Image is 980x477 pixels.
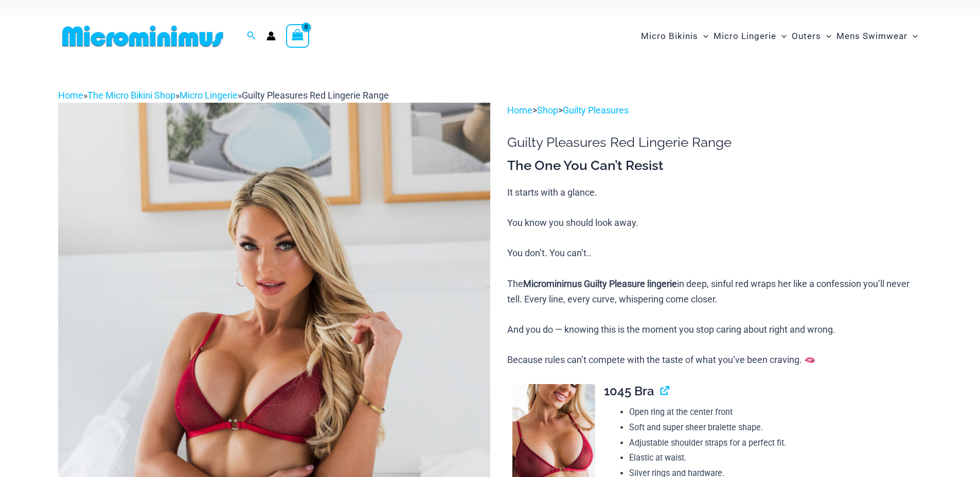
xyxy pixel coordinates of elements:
[629,420,922,435] li: Soft and super sheer bralette shape.
[638,21,711,52] a: Micro BikinisMenu ToggleMenu Toggle
[792,23,821,49] span: Outers
[629,450,922,466] li: Elastic at waist.
[714,23,776,49] span: Micro Lingerie
[507,135,922,150] h1: Guilty Pleasures Red Lingerie Range
[507,103,922,118] p: > >
[58,25,227,48] img: MM SHOP LOGO FLAT
[247,30,256,43] a: Search icon link
[180,90,238,101] a: Micro Lingerie
[637,19,922,53] nav: Site Navigation
[507,105,532,116] a: Home
[629,435,922,451] li: Adjustable shoulder straps for a perfect fit.
[776,23,787,49] span: Menu Toggle
[507,185,922,368] p: It starts with a glance. You know you should look away. You don’t. You can’t.. The in deep, sinfu...
[789,21,834,52] a: OutersMenu ToggleMenu Toggle
[711,21,789,52] a: Micro LingerieMenu ToggleMenu Toggle
[641,23,698,49] span: Micro Bikinis
[698,23,708,49] span: Menu Toggle
[834,21,920,52] a: Mens SwimwearMenu ToggleMenu Toggle
[58,90,83,101] a: Home
[836,23,907,49] span: Mens Swimwear
[907,23,918,49] span: Menu Toggle
[821,23,831,49] span: Menu Toggle
[266,31,276,41] a: Account icon link
[58,90,389,101] span: » » »
[242,90,389,101] span: Guilty Pleasures Red Lingerie Range
[507,157,922,175] h3: The One You Can’t Resist
[87,90,175,101] a: The Micro Bikini Shop
[629,405,922,420] li: Open ring at the center front
[286,24,310,48] a: View Shopping Cart, empty
[523,278,677,289] b: Microminimus Guilty Pleasure lingerie
[604,384,654,398] span: 1045 Bra
[537,105,558,116] a: Shop
[563,105,629,116] a: Guilty Pleasures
